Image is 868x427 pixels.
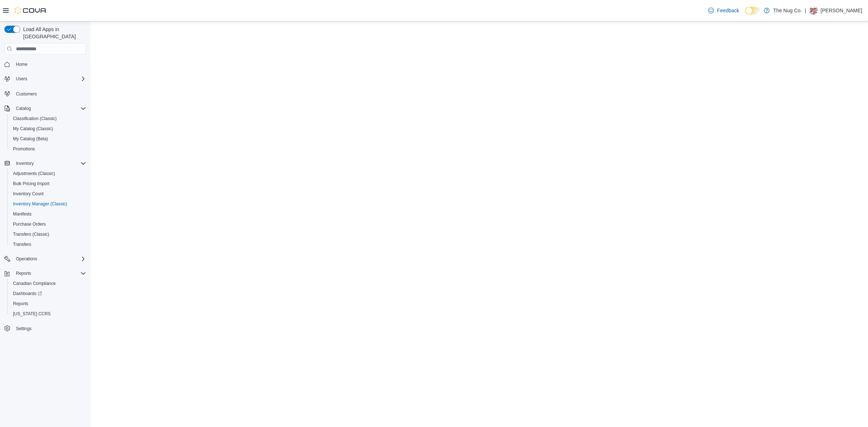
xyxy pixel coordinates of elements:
span: Inventory [16,161,34,166]
button: Inventory [1,158,89,168]
a: My Catalog (Beta) [10,134,51,143]
span: Customers [13,89,86,98]
a: Inventory Manager (Classic) [10,200,70,208]
span: Home [13,60,86,69]
span: Inventory Count [10,189,86,198]
span: Washington CCRS [10,309,86,318]
span: Feedback [717,7,739,14]
button: My Catalog (Classic) [7,124,89,134]
span: My Catalog (Classic) [10,124,86,133]
a: Reports [10,299,31,308]
button: Operations [1,254,89,264]
span: Dashboards [13,291,42,296]
span: Transfers [13,242,31,247]
a: Home [13,60,30,69]
span: My Catalog (Classic) [13,126,53,132]
span: Canadian Compliance [10,279,86,288]
img: Cova [14,7,47,14]
span: Users [16,76,27,82]
a: Settings [13,324,34,333]
span: Settings [13,324,86,333]
a: Dashboards [10,289,45,298]
div: JASON SMITH [809,6,818,15]
p: | [805,6,806,15]
span: Home [16,61,27,67]
button: Users [13,74,30,83]
input: Dark Mode [745,7,760,14]
button: Reports [1,268,89,278]
a: Inventory Count [10,189,47,198]
span: Canadian Compliance [13,281,56,286]
span: My Catalog (Beta) [10,134,86,143]
button: Inventory Manager (Classic) [7,199,89,209]
span: Inventory Manager (Classic) [13,201,67,207]
span: Adjustments (Classic) [13,171,55,176]
button: Transfers [7,239,89,249]
span: Manifests [10,210,86,218]
span: Adjustments (Classic) [10,169,86,178]
span: Inventory Manager (Classic) [10,200,86,208]
a: Dashboards [7,289,89,299]
span: Operations [16,256,37,262]
button: Canadian Compliance [7,278,89,289]
span: Dashboards [10,289,86,298]
a: Adjustments (Classic) [10,169,58,178]
span: Bulk Pricing Import [10,179,86,188]
span: Promotions [10,145,86,153]
button: Classification (Classic) [7,114,89,124]
a: Classification (Classic) [10,114,60,123]
a: My Catalog (Classic) [10,124,56,133]
span: My Catalog (Beta) [13,136,48,142]
button: Catalog [13,104,34,113]
a: [US_STATE] CCRS [10,309,54,318]
a: Feedback [705,3,742,18]
a: Canadian Compliance [10,279,59,288]
span: Transfers (Classic) [13,231,49,237]
span: Reports [16,270,31,276]
a: Promotions [10,145,38,153]
nav: Complex example [4,56,86,353]
span: Transfers (Classic) [10,230,86,239]
button: Home [1,59,89,69]
a: Manifests [10,210,34,218]
span: Reports [13,269,86,278]
span: Settings [16,326,31,332]
span: Transfers [10,240,86,249]
span: Promotions [13,146,35,152]
span: Bulk Pricing Import [13,181,50,187]
span: Classification (Classic) [13,116,57,121]
button: My Catalog (Beta) [7,134,89,144]
span: Operations [13,255,86,263]
span: Purchase Orders [13,221,46,227]
span: Inventory [13,159,86,168]
span: Inventory Count [13,191,44,197]
button: Adjustments (Classic) [7,168,89,179]
span: Customers [16,91,37,97]
button: Reports [7,299,89,309]
span: Catalog [13,104,86,113]
span: Dark Mode [745,14,745,15]
button: Users [1,74,89,84]
span: Reports [10,299,86,308]
button: Settings [1,323,89,334]
button: Customers [1,88,89,99]
a: Customers [13,90,40,98]
button: [US_STATE] CCRS [7,309,89,319]
button: Reports [13,269,34,278]
button: Bulk Pricing Import [7,179,89,189]
span: Users [13,74,86,83]
button: Purchase Orders [7,219,89,229]
p: [PERSON_NAME] [821,6,862,15]
button: Manifests [7,209,89,219]
button: Catalog [1,103,89,114]
button: Operations [13,255,40,263]
a: Purchase Orders [10,220,49,229]
span: [US_STATE] CCRS [13,311,51,317]
span: Catalog [16,106,31,111]
a: Transfers (Classic) [10,230,52,239]
a: Bulk Pricing Import [10,179,52,188]
button: Transfers (Classic) [7,229,89,239]
span: Reports [13,301,28,307]
p: The Nug Co. [773,6,802,15]
button: Inventory [13,159,37,168]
